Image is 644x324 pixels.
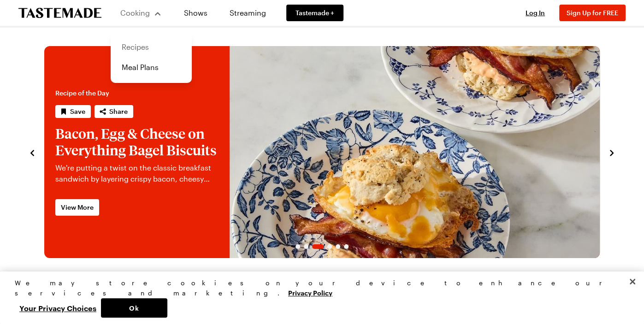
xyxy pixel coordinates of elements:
[559,5,626,21] button: Sign Up for FREE
[344,244,349,249] span: Go to slide 6
[304,244,308,249] span: Go to slide 2
[95,105,133,118] button: Share
[286,5,343,21] a: Tastemade +
[567,9,618,17] span: Sign Up for FREE
[116,57,186,77] a: Meal Plans
[622,271,643,292] button: Close
[111,31,192,83] div: Cooking
[295,8,334,18] span: Tastemade +
[55,105,91,118] button: Save recipe
[120,8,150,17] span: Cooking
[15,278,621,298] div: We may store cookies on your device to enhance our services and marketing.
[288,288,332,297] a: More information about your privacy, opens in a new tab
[607,147,616,158] button: navigate to next item
[109,107,128,116] span: Share
[18,8,101,18] a: To Tastemade Home Page
[15,298,101,318] button: Your Privacy Choices
[336,244,340,249] span: Go to slide 5
[526,9,545,17] span: Log In
[70,107,85,116] span: Save
[517,8,554,18] button: Log In
[61,203,94,212] span: View More
[295,244,300,249] span: Go to slide 1
[15,278,621,318] div: Privacy
[28,147,37,158] button: navigate to previous item
[312,244,324,249] span: Go to slide 3
[101,298,167,318] button: Ok
[55,199,99,216] a: View More
[120,2,162,24] button: Cooking
[44,46,600,258] div: 3 / 6
[327,244,332,249] span: Go to slide 4
[116,37,186,57] a: Recipes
